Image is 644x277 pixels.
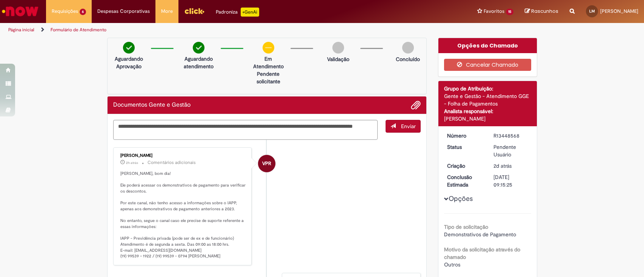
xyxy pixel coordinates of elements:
time: 26/08/2025 14:15:22 [493,162,512,169]
div: [PERSON_NAME] [120,153,246,158]
div: Pendente Usuário [493,143,529,158]
a: Página inicial [8,27,34,33]
span: Favoritos [484,8,504,15]
h2: Documentos Gente e Gestão Histórico de tíquete [113,102,191,109]
dt: Conclusão Estimada [441,173,488,188]
div: Grupo de Atribuição: [444,85,531,92]
button: Cancelar Chamado [444,59,531,71]
a: Formulário de Atendimento [51,27,106,33]
dt: Número [441,132,488,139]
span: [PERSON_NAME] [600,8,638,14]
p: Validação [327,55,349,63]
div: Vanessa Paiva Ribeiro [258,155,275,172]
p: Concluído [396,55,420,63]
ul: Trilhas de página [6,23,424,37]
a: Rascunhos [525,8,558,15]
small: Comentários adicionais [148,159,196,166]
div: 26/08/2025 14:15:22 [493,162,529,170]
p: [PERSON_NAME], bom dia! Ele poderá acessar os demonstrativos de pagamento para verificar os desco... [120,171,246,260]
img: circle-minus.png [263,42,274,54]
span: VPR [262,155,271,173]
div: [DATE] 09:15:25 [493,173,529,188]
div: Padroniza [216,8,259,17]
textarea: Digite sua mensagem aqui... [113,120,378,140]
span: Requisições [52,8,78,15]
span: Outros [444,261,460,268]
span: Demonstrativos de Pagamento [444,231,516,238]
div: Gente e Gestão - Atendimento GGE - Folha de Pagamentos [444,92,531,107]
img: check-circle-green.png [193,42,204,54]
dt: Criação [441,162,488,170]
p: Aguardando Aprovação [111,55,147,70]
span: 2h atrás [126,161,138,165]
span: Rascunhos [531,8,558,15]
span: LM [589,9,595,14]
dt: Status [441,143,488,151]
button: Adicionar anexos [411,100,421,110]
span: 2d atrás [493,162,512,169]
span: More [161,8,173,15]
div: [PERSON_NAME] [444,115,531,122]
p: Pendente solicitante [250,70,287,85]
img: ServiceNow [1,4,40,19]
img: img-circle-grey.png [332,42,344,54]
p: Aguardando atendimento [180,55,217,70]
img: img-circle-grey.png [402,42,414,54]
b: Motivo da solicitação através do chamado [444,246,520,260]
span: 6 [80,9,86,15]
img: check-circle-green.png [123,42,135,54]
img: click_logo_yellow_360x200.png [184,5,204,17]
button: Enviar [386,120,421,133]
div: Analista responsável: [444,107,531,115]
p: Em Atendimento [250,55,287,70]
p: +GenAi [241,8,259,17]
span: Despesas Corporativas [97,8,150,15]
b: Tipo de solicitação [444,223,488,230]
span: Enviar [401,123,416,130]
div: Opções do Chamado [438,38,537,53]
div: R13448568 [493,132,529,139]
span: 15 [506,9,513,15]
